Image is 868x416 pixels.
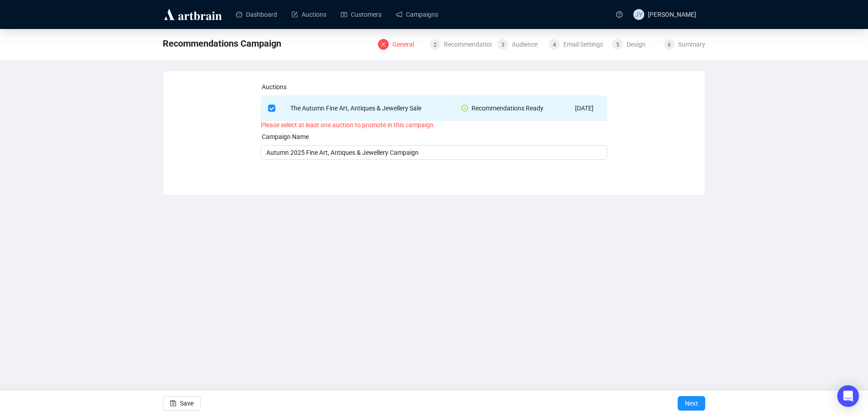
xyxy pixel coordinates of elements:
div: 4Email Settings [549,39,607,50]
div: Audience [512,39,543,50]
span: check-circle [462,105,468,111]
div: Open Intercom Messenger [837,385,859,407]
div: Email Settings [563,39,609,50]
label: Campaign Name [262,133,309,140]
div: General [378,39,424,50]
a: Campaigns [396,3,438,26]
img: logo [163,7,223,22]
div: Summary [678,39,705,50]
input: Enter Campaign Name [261,145,608,160]
span: 5 [616,42,619,48]
span: question-circle [616,11,623,18]
span: close [381,42,386,47]
div: 2Recommendations [429,39,492,50]
span: Recommendations Campaign [163,36,281,51]
div: 3Audience [497,39,543,50]
div: 5Design [612,39,658,50]
span: 2 [434,42,437,48]
span: 4 [553,42,556,48]
div: General [392,39,420,50]
a: Auctions [292,3,326,26]
button: Save [163,396,201,411]
td: [DATE] [568,96,607,121]
span: save [170,400,176,406]
span: Next [685,391,698,416]
span: JY [635,10,642,19]
div: Design [627,39,651,50]
span: [PERSON_NAME] [648,11,696,18]
button: Next [678,396,705,411]
td: The Autumn Fine Art, Antiques & Jewellery Sale [283,96,454,121]
span: Save [180,391,193,416]
span: 3 [501,42,505,48]
span: Recommendations Ready [462,105,543,112]
label: Auctions [262,83,287,91]
a: Customers [341,3,382,26]
div: 6Summary [664,39,705,50]
a: Dashboard [236,3,277,26]
span: 6 [668,42,671,48]
div: Please select at least one auction to promote in this campaign [261,120,608,130]
div: Recommendations [444,39,502,50]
